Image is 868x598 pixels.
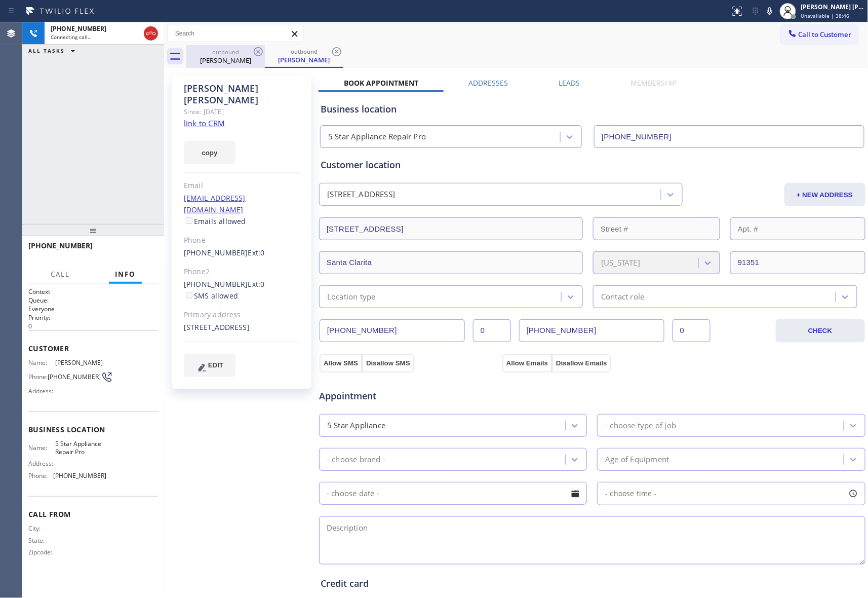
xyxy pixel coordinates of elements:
[552,354,611,372] button: Disallow Emails
[601,291,644,303] div: Contact role
[51,33,92,41] span: Connecting call…
[28,344,158,353] span: Customer
[51,24,106,33] span: [PHONE_NUMBER]
[266,45,342,67] div: Jessica Alamillo
[184,266,300,278] div: Phone2
[28,387,55,395] span: Address:
[184,141,235,164] button: copy
[519,319,664,342] input: Phone Number 2
[28,472,53,479] span: Phone:
[28,322,158,330] p: 0
[168,25,303,42] input: Search
[28,313,158,322] h2: Priority:
[28,509,158,519] span: Call From
[184,216,246,226] label: Emails allowed
[328,131,426,143] div: 5 Star Appliance Repair Pro
[51,270,70,279] span: Call
[28,537,55,544] span: State:
[184,248,248,257] a: [PHONE_NUMBER]
[184,279,248,289] a: [PHONE_NUMBER]
[248,248,265,257] span: Ext: 0
[605,420,681,431] div: - choose type of job -
[187,48,264,56] div: outbound
[184,118,225,128] a: link to CRM
[28,305,158,313] p: Everyone
[28,296,158,305] h2: Queue:
[784,183,865,206] button: + NEW ADDRESS
[594,125,864,148] input: Phone Number
[28,525,55,532] span: City:
[319,217,583,240] input: Address
[109,265,142,284] button: Info
[184,180,300,192] div: Email
[184,354,235,377] button: EDIT
[28,444,55,452] span: Name:
[28,460,55,467] span: Address:
[605,489,657,498] span: - choose time -
[144,26,158,41] button: Hang up
[248,279,265,289] span: Ext: 0
[45,265,76,284] button: Call
[28,47,65,54] span: ALL TASKS
[327,291,376,303] div: Location type
[559,78,580,88] label: Leads
[266,55,342,64] div: [PERSON_NAME]
[184,291,238,301] label: SMS allowed
[184,83,300,106] div: [PERSON_NAME] [PERSON_NAME]
[593,217,720,240] input: Street #
[28,548,55,556] span: Zipcode:
[362,354,414,372] button: Disallow SMS
[184,309,300,321] div: Primary address
[321,102,864,116] div: Business location
[673,319,711,342] input: Ext. 2
[187,45,264,68] div: Jessica Alamillo
[28,287,158,296] h1: Context
[776,319,865,343] button: CHECK
[781,25,858,44] button: Call to Customer
[730,217,865,240] input: Apt. #
[22,45,85,57] button: ALL TASKS
[319,251,583,274] input: City
[208,361,223,369] span: EDIT
[187,56,264,65] div: [PERSON_NAME]
[801,3,865,11] div: [PERSON_NAME] [PERSON_NAME]
[28,425,158,434] span: Business location
[184,193,246,214] a: [EMAIL_ADDRESS][DOMAIN_NAME]
[473,319,511,342] input: Ext.
[28,241,93,250] span: [PHONE_NUMBER]
[327,454,385,465] div: - choose brand -
[48,373,101,381] span: [PHONE_NUMBER]
[344,78,418,88] label: Book Appointment
[801,12,850,19] span: Unavailable | 38:46
[55,440,106,456] span: 5 Star Appliance Repair Pro
[799,30,852,39] span: Call to Customer
[502,354,552,372] button: Allow Emails
[53,472,106,479] span: [PHONE_NUMBER]
[186,292,192,298] input: SMS allowed
[115,270,136,279] span: Info
[184,106,300,118] div: Since: [DATE]
[469,78,508,88] label: Addresses
[184,322,300,333] div: [STREET_ADDRESS]
[321,158,864,172] div: Customer location
[320,354,362,372] button: Allow SMS
[327,420,385,431] div: 5 Star Appliance
[605,454,669,465] div: Age of Equipment
[55,359,106,366] span: [PERSON_NAME]
[186,217,192,224] input: Emails allowed
[319,389,500,403] span: Appointment
[319,482,587,505] input: - choose date -
[266,48,342,55] div: outbound
[28,373,48,381] span: Phone:
[320,319,465,342] input: Phone Number
[763,4,777,18] button: Mute
[327,189,395,201] div: [STREET_ADDRESS]
[730,251,865,274] input: ZIP
[28,359,55,366] span: Name:
[631,78,677,88] label: Membership
[184,235,300,246] div: Phone
[321,577,864,590] div: Credit card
